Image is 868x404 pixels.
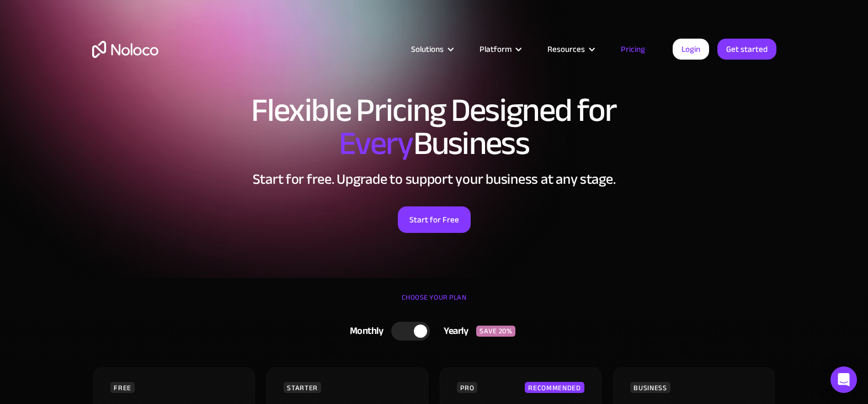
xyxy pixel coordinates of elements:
div: Monthly [336,323,392,339]
div: Platform [480,42,512,56]
div: Platform [466,42,534,56]
h1: Flexible Pricing Designed for Business [92,94,776,160]
div: FREE [110,382,135,393]
div: Resources [534,42,607,56]
span: Every [339,113,413,174]
div: CHOOSE YOUR PLAN [92,289,776,317]
div: Resources [547,42,585,56]
div: SAVE 20% [476,326,515,337]
div: PRO [457,382,477,393]
a: Start for Free [398,206,471,233]
div: Open Intercom Messenger [830,366,857,393]
a: Get started [717,39,776,60]
h2: Start for free. Upgrade to support your business at any stage. [92,171,776,188]
a: Pricing [607,42,659,56]
a: Login [673,39,709,60]
div: STARTER [284,382,321,393]
div: RECOMMENDED [525,382,584,393]
a: home [92,41,158,58]
div: Solutions [397,42,466,56]
div: Yearly [430,323,476,339]
div: BUSINESS [630,382,670,393]
div: Solutions [411,42,444,56]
